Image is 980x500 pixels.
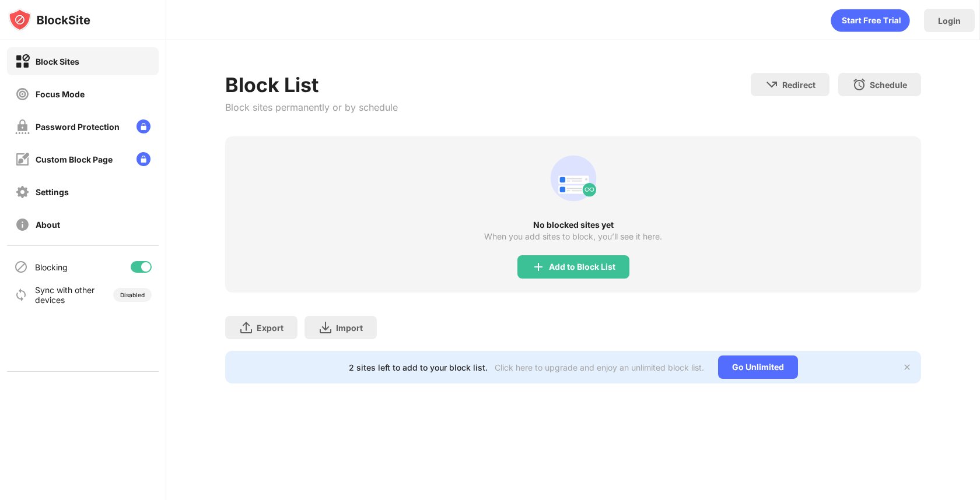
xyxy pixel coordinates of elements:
img: focus-off.svg [15,87,30,101]
img: blocking-icon.svg [14,260,28,274]
div: Block List [225,73,398,97]
img: lock-menu.svg [136,152,150,166]
div: Redirect [782,80,815,90]
div: Add to Block List [549,262,615,272]
div: Blocking [35,262,68,272]
img: lock-menu.svg [136,119,150,133]
div: Login [938,16,961,26]
div: Export [257,323,283,333]
div: Import [336,323,363,333]
img: customize-block-page-off.svg [15,152,30,167]
img: block-on.svg [15,54,30,69]
div: When you add sites to block, you’ll see it here. [484,232,662,241]
div: Sync with other devices [35,285,95,305]
img: x-button.svg [902,362,912,372]
div: About [36,220,60,230]
img: about-off.svg [15,217,30,232]
img: settings-off.svg [15,185,30,199]
div: Schedule [870,80,907,90]
div: No blocked sites yet [225,220,921,230]
div: Go Unlimited [718,355,798,379]
div: Click here to upgrade and enjoy an unlimited block list. [495,362,704,372]
img: sync-icon.svg [14,288,28,302]
img: password-protection-off.svg [15,119,30,134]
div: Disabled [120,291,145,298]
img: logo-blocksite.svg [8,8,90,31]
div: Custom Block Page [36,154,113,164]
div: Password Protection [36,122,120,132]
div: Block Sites [36,57,79,66]
div: Settings [36,187,69,197]
div: Focus Mode [36,89,85,99]
div: 2 sites left to add to your block list. [349,362,488,372]
div: Block sites permanently or by schedule [225,101,398,113]
div: animation [545,150,601,206]
div: animation [831,9,910,32]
